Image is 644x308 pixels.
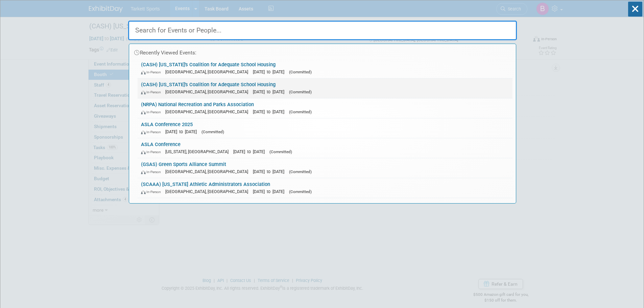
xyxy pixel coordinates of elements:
span: [GEOGRAPHIC_DATA], [GEOGRAPHIC_DATA] [165,89,252,94]
span: In-Person [141,130,164,134]
span: In-Person [141,170,164,174]
input: Search for Events or People... [128,21,517,40]
span: (Committed) [289,169,312,174]
a: (GSAS) Green Sports Alliance Summit In-Person [GEOGRAPHIC_DATA], [GEOGRAPHIC_DATA] [DATE] to [DAT... [138,158,512,178]
span: [DATE] to [DATE] [165,129,200,134]
span: [GEOGRAPHIC_DATA], [GEOGRAPHIC_DATA] [165,189,252,194]
a: (NRPA) National Recreation and Parks Association In-Person [GEOGRAPHIC_DATA], [GEOGRAPHIC_DATA] [... [138,98,512,118]
span: [DATE] to [DATE] [253,109,288,114]
span: [DATE] to [DATE] [233,149,268,154]
span: [DATE] to [DATE] [253,89,288,94]
span: [US_STATE], [GEOGRAPHIC_DATA] [165,149,232,154]
span: (Committed) [289,110,312,114]
span: [GEOGRAPHIC_DATA], [GEOGRAPHIC_DATA] [165,69,252,74]
a: ASLA Conference In-Person [US_STATE], [GEOGRAPHIC_DATA] [DATE] to [DATE] (Committed) [138,138,512,158]
span: (Committed) [289,189,312,194]
span: [GEOGRAPHIC_DATA], [GEOGRAPHIC_DATA] [165,109,252,114]
a: (CASH) [US_STATE]'s Coalition for Adequate School Housing In-Person [GEOGRAPHIC_DATA], [GEOGRAPHI... [138,78,512,98]
span: [GEOGRAPHIC_DATA], [GEOGRAPHIC_DATA] [165,169,252,174]
a: (CASH) [US_STATE]'s Coalition for Adequate School Housing In-Person [GEOGRAPHIC_DATA], [GEOGRAPHI... [138,58,512,78]
span: In-Person [141,190,164,194]
span: In-Person [141,150,164,154]
span: In-Person [141,110,164,114]
span: In-Person [141,70,164,74]
span: [DATE] to [DATE] [253,189,288,194]
span: In-Person [141,90,164,94]
span: [DATE] to [DATE] [253,169,288,174]
span: (Committed) [289,90,312,94]
span: (Committed) [201,129,224,134]
span: [DATE] to [DATE] [253,69,288,74]
span: (Committed) [269,149,292,154]
a: (SCAAA) [US_STATE] Athletic Administrators Association In-Person [GEOGRAPHIC_DATA], [GEOGRAPHIC_D... [138,178,512,198]
a: ASLA Conference 2025 In-Person [DATE] to [DATE] (Committed) [138,118,512,138]
span: (Committed) [289,70,312,74]
div: Recently Viewed Events: [133,44,512,58]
